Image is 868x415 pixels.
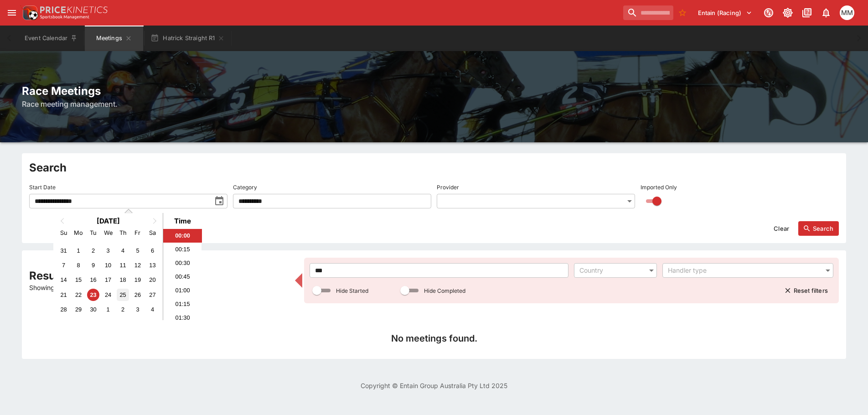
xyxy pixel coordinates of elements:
[675,5,690,20] button: No Bookmarks
[57,303,70,316] div: Choose Sunday, September 28th, 2025
[54,214,69,228] button: Previous Month
[146,227,159,239] div: Saturday
[779,283,833,298] button: Reset filters
[424,287,465,295] p: Hide Completed
[818,5,834,21] button: Notifications
[87,227,99,239] div: Tuesday
[117,259,129,271] div: Choose Thursday, September 11th, 2025
[211,193,227,209] button: toggle date time picker
[72,259,85,271] div: Choose Monday, September 8th, 2025
[165,217,199,225] div: Time
[102,259,114,271] div: Choose Wednesday, September 10th, 2025
[53,213,201,320] div: Choose Date and Time
[131,244,144,257] div: Choose Friday, September 5th, 2025
[146,289,159,301] div: Choose Saturday, September 27th, 2025
[163,311,202,325] li: 01:30
[72,289,85,301] div: Choose Monday, September 22nd, 2025
[40,6,108,13] img: PriceKinetics
[29,283,289,292] p: Showing 0 of 86 results
[692,5,758,20] button: Select Tenant
[87,244,99,257] div: Choose Tuesday, September 2nd, 2025
[57,259,70,271] div: Choose Sunday, September 7th, 2025
[131,303,144,316] div: Choose Friday, October 3rd, 2025
[57,227,70,239] div: Sunday
[131,259,144,271] div: Choose Friday, September 12th, 2025
[102,289,114,301] div: Choose Wednesday, September 24th, 2025
[87,289,99,301] div: Choose Tuesday, September 23rd, 2025
[146,259,159,271] div: Choose Saturday, September 13th, 2025
[29,161,839,175] h2: Search
[131,227,144,239] div: Friday
[163,297,202,311] li: 01:15
[57,289,70,301] div: Choose Sunday, September 21st, 2025
[760,5,777,21] button: Connected to PK
[837,3,857,23] button: Michela Marris
[233,183,257,191] p: Category
[72,244,85,257] div: Choose Monday, September 1st, 2025
[102,303,114,316] div: Choose Wednesday, October 1st, 2025
[19,26,83,51] button: Event Calendar
[20,4,38,22] img: PriceKinetics Logo
[163,243,202,256] li: 00:15
[117,303,129,316] div: Choose Thursday, October 2nd, 2025
[146,244,159,257] div: Choose Saturday, September 6th, 2025
[146,274,159,286] div: Choose Saturday, September 20th, 2025
[131,289,144,301] div: Choose Friday, September 26th, 2025
[72,274,85,286] div: Choose Monday, September 15th, 2025
[56,243,160,317] div: Month September, 2025
[668,266,819,275] div: Handler type
[57,244,70,257] div: Choose Sunday, August 31st, 2025
[57,274,70,286] div: Choose Sunday, September 14th, 2025
[145,26,230,51] button: Hatrick Straight R1
[146,303,159,316] div: Choose Saturday, October 4th, 2025
[72,303,85,316] div: Choose Monday, September 29th, 2025
[163,270,202,284] li: 00:45
[768,221,795,236] button: Clear
[641,183,677,191] p: Imported Only
[437,183,459,191] p: Provider
[336,287,368,295] p: Hide Started
[798,221,839,236] button: Search
[117,289,129,301] div: Choose Thursday, September 25th, 2025
[87,259,99,271] div: Choose Tuesday, September 9th, 2025
[163,229,202,320] ul: Time
[85,26,143,51] button: Meetings
[29,269,289,283] h2: Results
[148,214,163,228] button: Next Month
[131,274,144,286] div: Choose Friday, September 19th, 2025
[163,256,202,270] li: 00:30
[22,84,846,98] h2: Race Meetings
[29,183,56,191] p: Start Date
[102,244,114,257] div: Choose Wednesday, September 3rd, 2025
[163,229,202,243] li: 00:00
[623,5,673,20] input: search
[780,5,796,21] button: Toggle light/dark mode
[72,227,85,239] div: Monday
[87,303,99,316] div: Choose Tuesday, September 30th, 2025
[102,227,114,239] div: Wednesday
[102,274,114,286] div: Choose Wednesday, September 17th, 2025
[163,284,202,297] li: 01:00
[117,227,129,239] div: Thursday
[840,5,854,20] div: Michela Marris
[579,266,642,275] div: Country
[117,274,129,286] div: Choose Thursday, September 18th, 2025
[53,217,163,225] h2: [DATE]
[40,15,89,19] img: Sportsbook Management
[36,332,832,344] h4: No meetings found.
[87,274,99,286] div: Choose Tuesday, September 16th, 2025
[4,5,20,21] button: open drawer
[799,5,815,21] button: Documentation
[22,99,846,109] h6: Race meeting management.
[117,244,129,257] div: Choose Thursday, September 4th, 2025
